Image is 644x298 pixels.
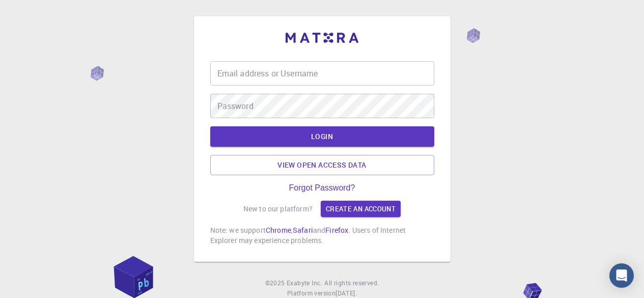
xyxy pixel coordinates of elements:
span: © 2025 [265,278,287,288]
button: LOGIN [210,126,434,147]
a: Exabyte Inc. [287,278,322,288]
div: Open Intercom Messenger [609,263,634,288]
a: Forgot Password? [289,183,355,193]
p: New to our platform? [243,204,313,214]
a: Create an account [321,201,401,217]
a: Firefox [325,225,348,235]
a: Safari [293,225,313,235]
a: View open access data [210,155,434,175]
p: Note: we support , and . Users of Internet Explorer may experience problems. [210,225,434,246]
span: All rights reserved. [324,278,379,288]
span: [DATE] . [335,289,357,297]
a: Chrome [266,225,291,235]
span: Exabyte Inc. [287,279,322,287]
